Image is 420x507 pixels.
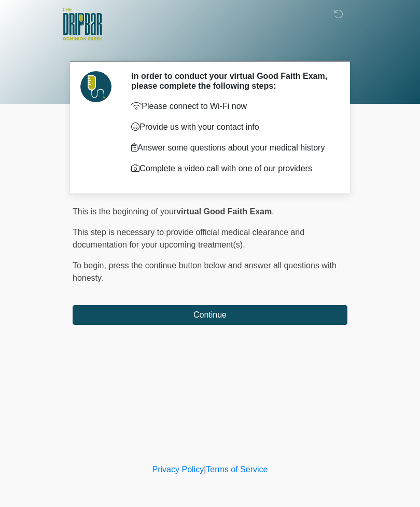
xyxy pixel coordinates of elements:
[73,228,304,249] span: This step is necessary to provide official medical clearance and documentation for your upcoming ...
[131,100,332,113] p: Please connect to Wi-Fi now
[73,261,108,270] span: To begin,
[80,71,111,102] img: Agent Avatar
[272,207,274,216] span: .
[176,207,272,216] strong: virtual Good Faith Exam
[73,207,176,216] span: This is the beginning of your
[73,305,347,325] button: Continue
[62,8,102,42] img: The DRIPBaR - San Antonio Dominion Creek Logo
[131,142,332,154] p: Answer some questions about your medical history
[131,121,332,133] p: Provide us with your contact info
[204,465,206,474] a: |
[131,162,332,175] p: Complete a video call with one of our providers
[206,465,268,474] a: Terms of Service
[131,71,332,91] h2: In order to conduct your virtual Good Faith Exam, please complete the following steps:
[152,465,204,474] a: Privacy Policy
[73,261,337,282] span: press the continue button below and answer all questions with honesty.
